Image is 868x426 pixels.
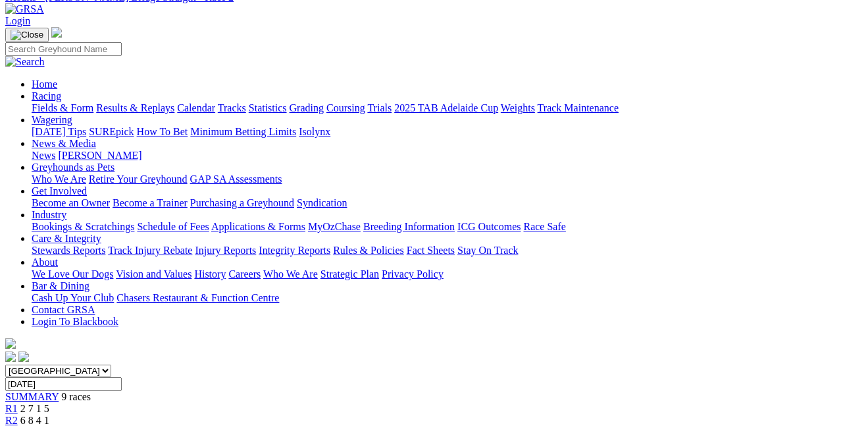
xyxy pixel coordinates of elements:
img: Close [11,30,43,40]
a: [PERSON_NAME] [58,150,141,161]
img: logo-grsa-white.png [51,27,62,38]
a: SUREpick [89,126,134,137]
a: Vision and Values [116,268,191,280]
a: About [32,257,58,268]
div: About [32,268,863,280]
a: Login To Blackbook [32,316,118,327]
a: Integrity Reports [259,245,330,256]
input: Search [5,42,122,56]
a: Breeding Information [363,221,455,232]
div: Bar & Dining [32,292,863,304]
a: Careers [228,268,261,280]
a: [DATE] Tips [32,126,86,137]
a: Weights [501,102,535,113]
a: Bar & Dining [32,280,89,291]
a: Contact GRSA [32,304,95,315]
a: Purchasing a Greyhound [190,197,294,208]
a: Cash Up Your Club [32,292,114,303]
a: R2 [5,415,18,426]
a: Strategic Plan [320,268,379,280]
a: News [32,150,55,161]
a: Login [5,15,30,26]
img: twitter.svg [18,351,29,362]
a: Privacy Policy [382,268,444,280]
a: We Love Our Dogs [32,268,113,280]
a: Trials [367,102,392,113]
a: Industry [32,209,66,220]
a: ICG Outcomes [457,221,521,232]
a: MyOzChase [308,221,361,232]
a: Fields & Form [32,102,93,113]
span: 9 races [61,391,91,402]
a: Become an Owner [32,197,110,208]
a: Care & Integrity [32,233,101,244]
a: GAP SA Assessments [190,173,282,185]
a: Home [32,78,57,90]
a: Grading [290,102,324,113]
div: Get Involved [32,197,863,209]
input: Select date [5,377,122,391]
a: Track Injury Rebate [108,245,192,256]
a: Results & Replays [96,102,174,113]
span: 6 8 4 1 [20,415,49,426]
img: GRSA [5,3,44,15]
a: Coursing [326,102,365,113]
a: Fact Sheets [407,245,455,256]
div: News & Media [32,150,863,162]
a: Tracks [218,102,246,113]
a: Rules & Policies [333,245,404,256]
div: Care & Integrity [32,245,863,257]
a: Applications & Forms [211,221,305,232]
a: News & Media [32,138,96,149]
div: Racing [32,102,863,114]
a: Become a Trainer [113,197,188,208]
a: Who We Are [263,268,318,280]
a: Statistics [249,102,287,113]
a: Schedule of Fees [137,221,209,232]
a: Stewards Reports [32,245,105,256]
a: Isolynx [299,126,330,137]
img: facebook.svg [5,351,16,362]
a: R1 [5,403,18,414]
a: Get Involved [32,185,87,197]
span: 2 7 1 5 [20,403,49,414]
a: SUMMARY [5,391,59,402]
div: Industry [32,221,863,233]
a: 2025 TAB Adelaide Cup [394,102,498,113]
button: Toggle navigation [5,28,49,42]
a: Wagering [32,114,72,125]
a: Stay On Track [457,245,518,256]
img: Search [5,56,45,68]
a: Bookings & Scratchings [32,221,134,232]
div: Greyhounds as Pets [32,173,863,185]
a: Racing [32,90,61,102]
a: Race Safe [523,221,565,232]
a: Chasers Restaurant & Function Centre [116,292,279,303]
a: Retire Your Greyhound [89,173,188,185]
a: History [194,268,226,280]
a: Calendar [177,102,215,113]
a: Injury Reports [195,245,256,256]
img: logo-grsa-white.png [5,338,16,349]
a: Syndication [297,197,347,208]
a: Who We Are [32,173,86,185]
a: Greyhounds as Pets [32,162,115,173]
div: Wagering [32,126,863,138]
a: Track Maintenance [538,102,619,113]
a: How To Bet [137,126,188,137]
a: Minimum Betting Limits [190,126,296,137]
